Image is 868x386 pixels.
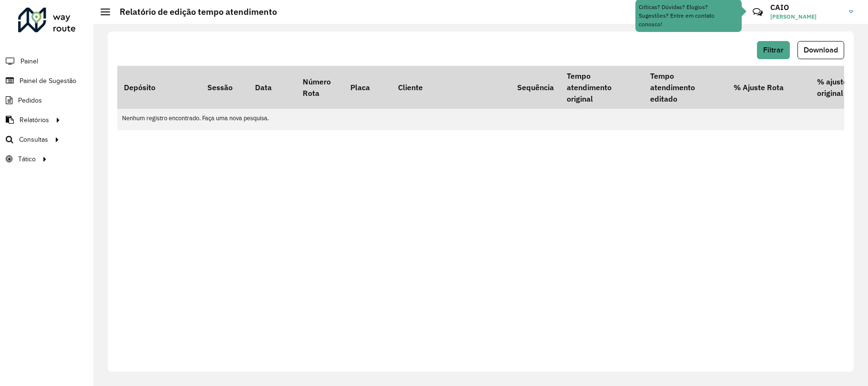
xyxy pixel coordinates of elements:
[344,66,391,109] th: Placa
[770,3,842,12] h3: CAIO
[727,66,810,109] th: % Ajuste Rota
[560,66,643,109] th: Tempo atendimento original
[763,46,784,54] span: Filtrar
[391,66,511,109] th: Cliente
[643,66,727,109] th: Tempo atendimento editado
[511,66,560,109] th: Sequência
[18,95,42,105] span: Pedidos
[110,7,277,17] h2: Relatório de edição tempo atendimento
[201,66,248,109] th: Sessão
[20,76,76,86] span: Painel de Sugestão
[804,46,838,54] span: Download
[797,41,844,59] button: Download
[20,56,38,66] span: Painel
[19,135,48,145] span: Consultas
[20,115,49,125] span: Relatórios
[747,2,768,22] a: Contato Rápido
[248,66,296,109] th: Data
[296,66,344,109] th: Número Rota
[757,41,790,59] button: Filtrar
[770,12,842,21] span: [PERSON_NAME]
[18,154,36,164] span: Tático
[117,66,201,109] th: Depósito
